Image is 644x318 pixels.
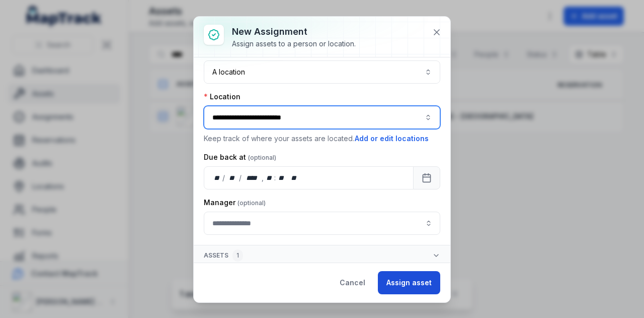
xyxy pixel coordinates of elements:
[413,166,440,189] button: Calendar
[204,249,243,262] span: Assets
[378,271,440,294] button: Assign asset
[204,152,276,162] label: Due back at
[243,173,261,183] div: year,
[239,173,243,183] div: /
[204,92,240,102] label: Location
[204,60,440,84] button: A location
[277,173,287,183] div: minute,
[232,39,356,49] div: Assign assets to a person or location.
[194,245,450,266] button: Assets1
[232,249,243,262] div: 1
[262,173,265,183] div: ,
[265,173,275,183] div: hour,
[212,173,222,183] div: day,
[232,25,356,39] h3: New assignment
[226,173,239,183] div: month,
[331,271,374,294] button: Cancel
[222,173,226,183] div: /
[204,198,266,208] label: Manager
[274,173,277,183] div: :
[289,173,300,183] div: am/pm,
[204,133,440,144] p: Keep track of where your assets are located.
[354,133,429,144] button: Add or edit locations
[204,212,440,235] input: assignment-add:cf[907ad3fd-eed4-49d8-ad84-d22efbadc5a5]-label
